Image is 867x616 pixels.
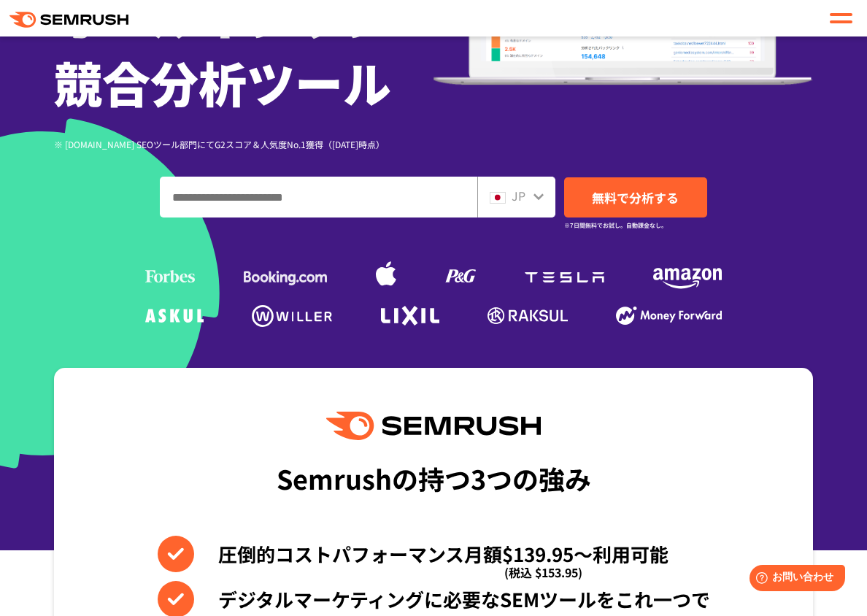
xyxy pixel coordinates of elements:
[564,177,707,217] a: 無料で分析する
[564,218,667,232] small: ※7日間無料でお試し。自動課金なし。
[326,412,541,440] img: Semrush
[592,188,679,207] span: 無料で分析する
[277,451,591,505] div: Semrushの持つ3つの強み
[54,137,433,151] div: ※ [DOMAIN_NAME] SEOツール部門にてG2スコア＆人気度No.1獲得（[DATE]時点）
[161,177,477,217] input: ドメイン、キーワードまたはURLを入力してください
[158,536,710,572] li: 圧倒的コストパフォーマンス月額$139.95〜利用可能
[512,187,525,204] span: JP
[737,559,851,600] iframe: Help widget launcher
[504,554,582,590] span: (税込 $153.95)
